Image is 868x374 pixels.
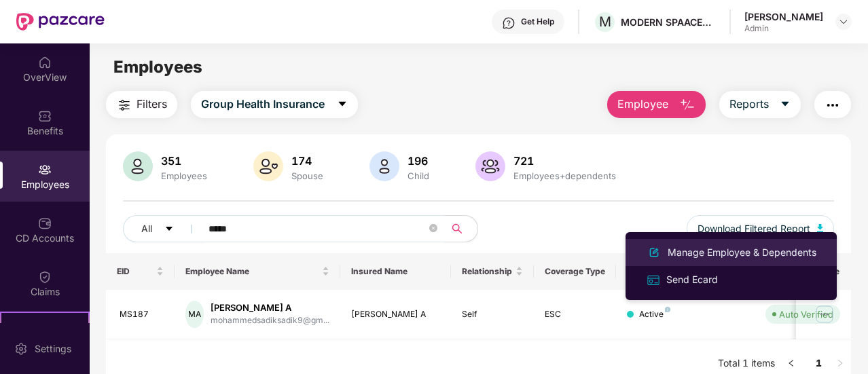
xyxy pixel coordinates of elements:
div: Admin [744,23,823,34]
span: Reports [729,96,769,113]
img: svg+xml;base64,PHN2ZyB4bWxucz0iaHR0cDovL3d3dy53My5vcmcvMjAwMC9zdmciIHdpZHRoPSIyNCIgaGVpZ2h0PSIyNC... [825,97,841,113]
span: Filters [137,96,167,113]
button: Filters [106,91,177,118]
img: svg+xml;base64,PHN2ZyBpZD0iRW1wbG95ZWVzIiB4bWxucz0iaHR0cDovL3d3dy53My5vcmcvMjAwMC9zdmciIHdpZHRoPS... [38,163,52,176]
span: caret-down [780,98,791,111]
span: Employees [113,57,202,77]
img: New Pazcare Logo [16,13,105,31]
img: svg+xml;base64,PHN2ZyB4bWxucz0iaHR0cDovL3d3dy53My5vcmcvMjAwMC9zdmciIHhtbG5zOnhsaW5rPSJodHRwOi8vd3... [646,244,662,261]
span: close-circle [429,223,437,236]
div: MS187 [120,308,164,321]
button: search [444,215,478,242]
div: Active [639,308,670,321]
img: svg+xml;base64,PHN2ZyB4bWxucz0iaHR0cDovL3d3dy53My5vcmcvMjAwMC9zdmciIHdpZHRoPSIxNiIgaGVpZ2h0PSIxNi... [646,273,661,288]
img: svg+xml;base64,PHN2ZyBpZD0iSGVscC0zMngzMiIgeG1sbnM9Imh0dHA6Ly93d3cudzMub3JnLzIwMDAvc3ZnIiB3aWR0aD... [502,16,516,30]
span: search [444,223,471,234]
img: svg+xml;base64,PHN2ZyB4bWxucz0iaHR0cDovL3d3dy53My5vcmcvMjAwMC9zdmciIHhtbG5zOnhsaW5rPSJodHRwOi8vd3... [253,151,283,181]
div: mohammedsadiksadik9@gm... [211,314,329,327]
div: [PERSON_NAME] A [211,301,329,314]
div: 174 [289,154,326,168]
div: Self [462,308,523,321]
div: Employees [158,170,210,181]
th: Insured Name [340,253,451,290]
span: Employee Name [185,266,319,277]
button: Group Health Insurancecaret-down [191,91,358,118]
span: All [141,221,152,236]
span: close-circle [429,224,437,232]
th: Relationship [451,253,534,290]
span: Employee [617,96,668,113]
span: caret-down [337,98,348,111]
th: Coverage Type [534,253,617,290]
div: MODERN SPAACES VENTURES [621,16,716,29]
img: svg+xml;base64,PHN2ZyB4bWxucz0iaHR0cDovL3d3dy53My5vcmcvMjAwMC9zdmciIHdpZHRoPSIyNCIgaGVpZ2h0PSIyNC... [116,97,132,113]
img: manageButton [814,303,835,325]
img: svg+xml;base64,PHN2ZyBpZD0iU2V0dGluZy0yMHgyMCIgeG1sbnM9Imh0dHA6Ly93d3cudzMub3JnLzIwMDAvc3ZnIiB3aW... [14,342,28,356]
div: Manage Employee & Dependents [665,245,819,260]
div: MA [185,301,204,328]
span: Group Health Insurance [201,96,325,113]
span: left [787,359,795,367]
span: right [836,359,844,367]
span: M [599,14,611,30]
div: Settings [31,342,75,356]
div: [PERSON_NAME] [744,10,823,23]
div: ESC [545,308,606,321]
button: Reportscaret-down [719,91,801,118]
img: svg+xml;base64,PHN2ZyBpZD0iSG9tZSIgeG1sbnM9Imh0dHA6Ly93d3cudzMub3JnLzIwMDAvc3ZnIiB3aWR0aD0iMjAiIG... [38,56,52,69]
span: caret-down [164,224,174,235]
div: Child [405,170,432,181]
span: Relationship [462,266,513,277]
button: Allcaret-down [123,215,206,242]
img: svg+xml;base64,PHN2ZyB4bWxucz0iaHR0cDovL3d3dy53My5vcmcvMjAwMC9zdmciIHhtbG5zOnhsaW5rPSJodHRwOi8vd3... [817,224,824,232]
span: EID [117,266,154,277]
button: Employee [607,91,706,118]
img: svg+xml;base64,PHN2ZyB4bWxucz0iaHR0cDovL3d3dy53My5vcmcvMjAwMC9zdmciIHhtbG5zOnhsaW5rPSJodHRwOi8vd3... [679,97,695,113]
a: 1 [808,353,829,373]
th: Employee Name [175,253,340,290]
div: 721 [511,154,619,168]
div: Get Help [521,16,554,27]
div: Auto Verified [779,307,833,321]
img: svg+xml;base64,PHN2ZyB4bWxucz0iaHR0cDovL3d3dy53My5vcmcvMjAwMC9zdmciIHhtbG5zOnhsaW5rPSJodHRwOi8vd3... [369,151,399,181]
div: Employees+dependents [511,170,619,181]
th: EID [106,253,175,290]
div: 196 [405,154,432,168]
img: svg+xml;base64,PHN2ZyB4bWxucz0iaHR0cDovL3d3dy53My5vcmcvMjAwMC9zdmciIHhtbG5zOnhsaW5rPSJodHRwOi8vd3... [475,151,505,181]
img: svg+xml;base64,PHN2ZyBpZD0iQ0RfQWNjb3VudHMiIGRhdGEtbmFtZT0iQ0QgQWNjb3VudHMiIHhtbG5zPSJodHRwOi8vd3... [38,217,52,230]
button: Download Filtered Report [687,215,835,242]
img: svg+xml;base64,PHN2ZyBpZD0iQmVuZWZpdHMiIHhtbG5zPSJodHRwOi8vd3d3LnczLm9yZy8yMDAwL3N2ZyIgd2lkdGg9Ij... [38,109,52,123]
img: svg+xml;base64,PHN2ZyBpZD0iRHJvcGRvd24tMzJ4MzIiIHhtbG5zPSJodHRwOi8vd3d3LnczLm9yZy8yMDAwL3N2ZyIgd2... [838,16,849,27]
img: svg+xml;base64,PHN2ZyB4bWxucz0iaHR0cDovL3d3dy53My5vcmcvMjAwMC9zdmciIHdpZHRoPSI4IiBoZWlnaHQ9IjgiIH... [665,307,670,312]
div: [PERSON_NAME] A [351,308,440,321]
img: svg+xml;base64,PHN2ZyB4bWxucz0iaHR0cDovL3d3dy53My5vcmcvMjAwMC9zdmciIHhtbG5zOnhsaW5rPSJodHRwOi8vd3... [123,151,153,181]
div: 351 [158,154,210,168]
img: svg+xml;base64,PHN2ZyBpZD0iQ2xhaW0iIHhtbG5zPSJodHRwOi8vd3d3LnczLm9yZy8yMDAwL3N2ZyIgd2lkdGg9IjIwIi... [38,270,52,284]
span: Download Filtered Report [698,221,810,236]
div: Spouse [289,170,326,181]
div: Send Ecard [664,272,721,287]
